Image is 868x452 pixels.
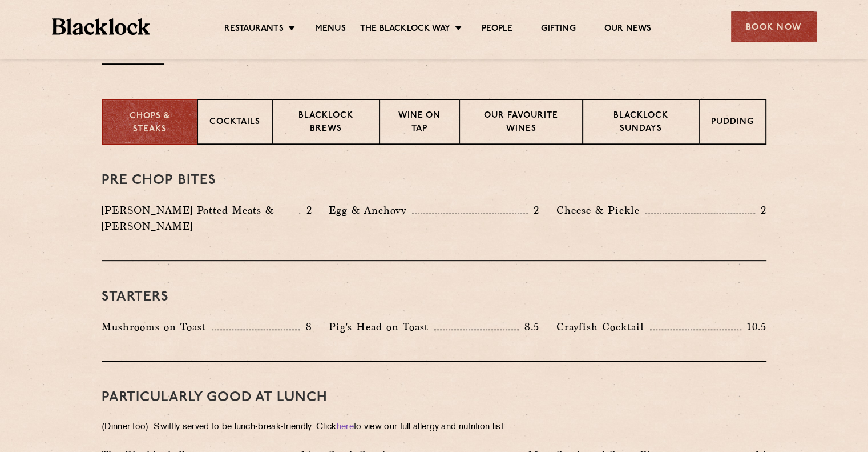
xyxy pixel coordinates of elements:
[114,110,185,136] p: Chops & Steaks
[52,18,151,35] img: BL_Textured_Logo-footer-cropped.svg
[556,202,645,218] p: Cheese & Pickle
[741,319,766,334] p: 10.5
[329,202,412,218] p: Egg & Anchovy
[102,202,299,234] p: [PERSON_NAME] Potted Meats & [PERSON_NAME]
[102,419,766,435] p: (Dinner too). Swiftly served to be lunch-break-friendly. Click to view our full allergy and nutri...
[102,173,766,188] h3: Pre Chop Bites
[528,203,539,218] p: 2
[102,290,766,305] h3: Starters
[315,23,346,36] a: Menus
[595,110,687,137] p: Blacklock Sundays
[300,319,312,334] p: 8
[329,319,434,335] p: Pig's Head on Toast
[731,11,817,42] div: Book Now
[519,319,539,334] p: 8.5
[482,23,512,36] a: People
[300,203,312,218] p: 2
[711,116,754,130] p: Pudding
[102,319,212,335] p: Mushrooms on Toast
[224,23,284,36] a: Restaurants
[284,110,368,137] p: Blacklock Brews
[337,423,354,431] a: here
[360,23,450,36] a: The Blacklock Way
[102,390,766,405] h3: PARTICULARLY GOOD AT LUNCH
[471,110,570,137] p: Our favourite wines
[541,23,575,36] a: Gifting
[604,23,652,36] a: Our News
[391,110,447,137] p: Wine on Tap
[755,203,766,218] p: 2
[209,116,260,130] p: Cocktails
[556,319,650,335] p: Crayfish Cocktail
